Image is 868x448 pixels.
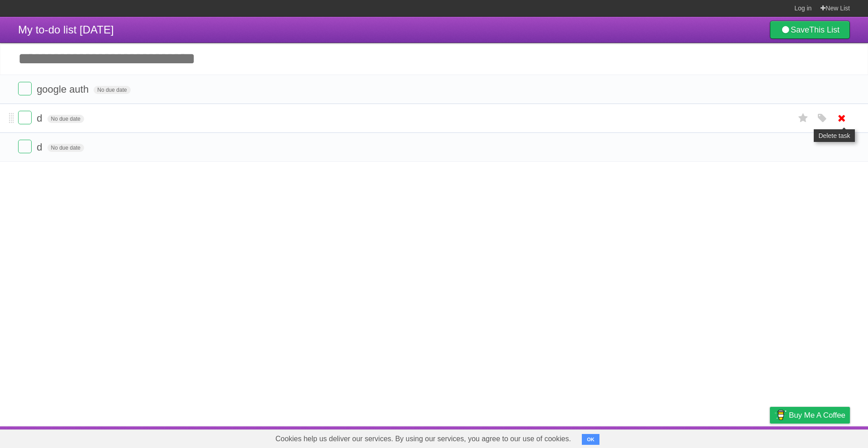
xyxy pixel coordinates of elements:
span: Buy me a coffee [789,407,845,423]
span: d [37,113,44,124]
span: Cookies help us deliver our services. By using our services, you agree to our use of cookies. [266,430,580,448]
a: Terms [727,429,747,446]
a: Privacy [758,429,782,446]
a: Suggest a feature [793,429,850,446]
img: Buy me a coffee [774,407,787,423]
label: Done [18,111,32,124]
a: About [650,429,669,446]
a: Developers [679,429,716,446]
span: d [37,141,44,153]
span: No due date [94,86,130,94]
span: No due date [47,144,84,152]
span: No due date [47,115,84,123]
label: Done [18,140,32,153]
b: This List [809,25,840,34]
label: Done [18,82,32,95]
label: Star task [795,111,812,126]
a: Buy me a coffee [770,407,850,424]
span: google auth [37,84,91,95]
a: SaveThis List [770,21,850,39]
span: My to-do list [DATE] [18,24,114,36]
button: OK [582,434,599,445]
